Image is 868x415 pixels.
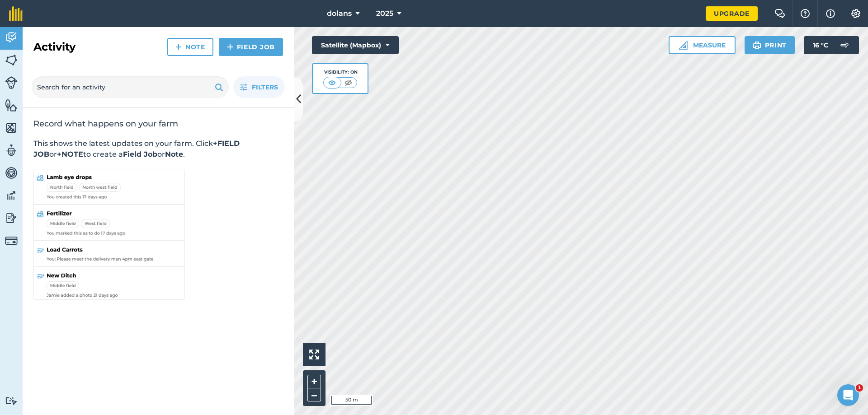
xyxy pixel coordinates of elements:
[5,211,18,225] img: svg+xml;base64,PD94bWwgdmVyc2lvbj0iMS4wIiBlbmNvZGluZz0idXRmLTgiPz4KPCEtLSBHZW5lcmF0b3I6IEFkb2JlIE...
[227,42,233,52] img: svg+xml;base64,PHN2ZyB4bWxucz0iaHR0cDovL3d3dy53My5vcmcvMjAwMC9zdmciIHdpZHRoPSIxNCIgaGVpZ2h0PSIyNC...
[753,40,761,51] img: svg+xml;base64,PHN2ZyB4bWxucz0iaHR0cDovL3d3dy53My5vcmcvMjAwMC9zdmciIHdpZHRoPSIxOSIgaGVpZ2h0PSIyNC...
[33,138,283,160] p: This shows the latest updates on your farm. Click or to create a or .
[312,36,399,54] button: Satellite (Mapbox)
[706,6,758,21] a: Upgrade
[813,36,828,54] span: 16 ° C
[175,42,182,52] img: svg+xml;base64,PHN2ZyB4bWxucz0iaHR0cDovL3d3dy53My5vcmcvMjAwMC9zdmciIHdpZHRoPSIxNCIgaGVpZ2h0PSIyNC...
[376,8,393,19] span: 2025
[804,36,859,54] button: 16 °C
[307,375,321,388] button: +
[679,41,688,50] img: Ruler icon
[343,78,354,87] img: svg+xml;base64,PHN2ZyB4bWxucz0iaHR0cDovL3d3dy53My5vcmcvMjAwMC9zdmciIHdpZHRoPSI1MCIgaGVpZ2h0PSI0MC...
[57,150,83,159] strong: +NOTE
[5,166,18,180] img: svg+xml;base64,PD94bWwgdmVyc2lvbj0iMS4wIiBlbmNvZGluZz0idXRmLTgiPz4KPCEtLSBHZW5lcmF0b3I6IEFkb2JlIE...
[835,36,854,54] img: svg+xml;base64,PD94bWwgdmVyc2lvbj0iMS4wIiBlbmNvZGluZz0idXRmLTgiPz4KPCEtLSBHZW5lcmF0b3I6IEFkb2JlIE...
[233,76,285,98] button: Filters
[5,189,18,202] img: svg+xml;base64,PD94bWwgdmVyc2lvbj0iMS4wIiBlbmNvZGluZz0idXRmLTgiPz4KPCEtLSBHZW5lcmF0b3I6IEFkb2JlIE...
[5,53,18,67] img: svg+xml;base64,PHN2ZyB4bWxucz0iaHR0cDovL3d3dy53My5vcmcvMjAwMC9zdmciIHdpZHRoPSI1NiIgaGVpZ2h0PSI2MC...
[800,9,811,18] img: A question mark icon
[252,82,278,92] span: Filters
[33,40,75,54] h2: Activity
[5,144,18,157] img: svg+xml;base64,PD94bWwgdmVyc2lvbj0iMS4wIiBlbmNvZGluZz0idXRmLTgiPz4KPCEtLSBHZW5lcmF0b3I6IEFkb2JlIE...
[215,82,223,93] img: svg+xml;base64,PHN2ZyB4bWxucz0iaHR0cDovL3d3dy53My5vcmcvMjAwMC9zdmciIHdpZHRoPSIxOSIgaGVpZ2h0PSIyNC...
[219,38,283,56] a: Field Job
[745,36,795,54] button: Print
[326,78,338,87] img: svg+xml;base64,PHN2ZyB4bWxucz0iaHR0cDovL3d3dy53My5vcmcvMjAwMC9zdmciIHdpZHRoPSI1MCIgaGVpZ2h0PSI0MC...
[307,388,321,401] button: –
[165,150,183,159] strong: Note
[774,9,785,18] img: Two speech bubbles overlapping with the left bubble in the forefront
[309,350,319,359] img: Four arrows, one pointing top left, one top right, one bottom right and the last bottom left
[5,31,18,44] img: svg+xml;base64,PD94bWwgdmVyc2lvbj0iMS4wIiBlbmNvZGluZz0idXRmLTgiPz4KPCEtLSBHZW5lcmF0b3I6IEFkb2JlIE...
[669,36,736,54] button: Measure
[327,8,352,19] span: dolans
[837,384,859,406] iframe: Intercom live chat
[5,76,18,89] img: svg+xml;base64,PD94bWwgdmVyc2lvbj0iMS4wIiBlbmNvZGluZz0idXRmLTgiPz4KPCEtLSBHZW5lcmF0b3I6IEFkb2JlIE...
[5,121,18,135] img: svg+xml;base64,PHN2ZyB4bWxucz0iaHR0cDovL3d3dy53My5vcmcvMjAwMC9zdmciIHdpZHRoPSI1NiIgaGVpZ2h0PSI2MC...
[5,396,18,405] img: svg+xml;base64,PD94bWwgdmVyc2lvbj0iMS4wIiBlbmNvZGluZz0idXRmLTgiPz4KPCEtLSBHZW5lcmF0b3I6IEFkb2JlIE...
[323,69,358,76] div: Visibility: On
[826,8,835,19] img: svg+xml;base64,PHN2ZyB4bWxucz0iaHR0cDovL3d3dy53My5vcmcvMjAwMC9zdmciIHdpZHRoPSIxNyIgaGVpZ2h0PSIxNy...
[167,38,213,56] a: Note
[850,9,861,18] img: A cog icon
[32,76,229,98] input: Search for an activity
[5,234,18,247] img: svg+xml;base64,PD94bWwgdmVyc2lvbj0iMS4wIiBlbmNvZGluZz0idXRmLTgiPz4KPCEtLSBHZW5lcmF0b3I6IEFkb2JlIE...
[33,118,283,129] h2: Record what happens on your farm
[123,150,157,159] strong: Field Job
[9,6,23,21] img: fieldmargin Logo
[856,384,863,392] span: 1
[5,98,18,112] img: svg+xml;base64,PHN2ZyB4bWxucz0iaHR0cDovL3d3dy53My5vcmcvMjAwMC9zdmciIHdpZHRoPSI1NiIgaGVpZ2h0PSI2MC...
